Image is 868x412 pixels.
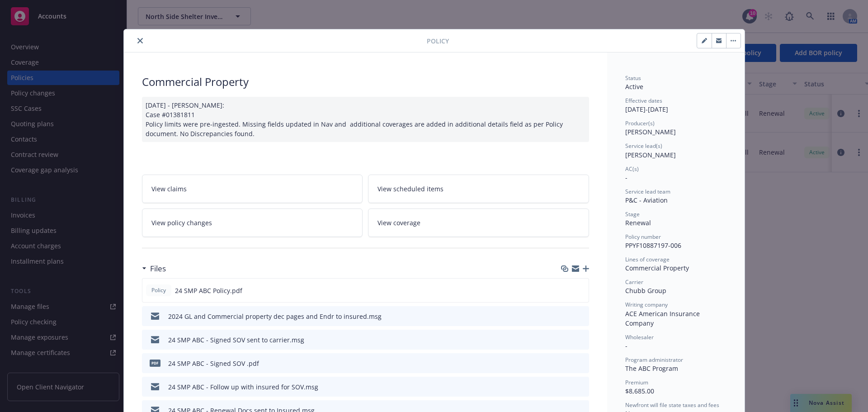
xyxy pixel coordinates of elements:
div: Commercial Property [142,74,589,90]
button: download file [563,335,570,345]
button: preview file [577,335,585,345]
span: Premium [625,379,648,386]
button: preview file [577,382,585,392]
button: preview file [577,359,585,368]
span: Policy [150,286,168,294]
span: Program administrator [625,356,683,364]
span: $8,685.00 [625,387,654,395]
a: View policy changes [142,208,363,237]
div: [DATE] - [DATE] [625,97,726,114]
button: download file [563,312,570,321]
button: download file [563,382,570,392]
button: close [135,35,146,46]
span: Status [625,74,641,82]
button: download file [562,286,570,295]
span: Writing company [625,301,668,308]
span: - [625,173,627,182]
span: [PERSON_NAME] [625,128,676,136]
div: Commercial Property [625,263,726,273]
span: Service lead(s) [625,142,662,150]
a: View coverage [368,208,589,237]
span: Carrier [625,278,643,286]
span: Chubb Group [625,286,666,295]
span: [PERSON_NAME] [625,151,676,159]
span: Effective dates [625,97,662,104]
a: View claims [142,175,363,203]
span: PPYF10887197-006 [625,241,681,250]
span: - [625,341,627,350]
div: 24 SMP ABC - Signed SOV .pdf [168,359,259,368]
span: View policy changes [151,218,212,227]
span: 24 SMP ABC Policy.pdf [175,286,242,295]
span: Newfront will file state taxes and fees [625,401,719,409]
div: 2024 GL and Commercial property dec pages and Endr to insured.msg [168,312,382,321]
a: View scheduled items [368,175,589,203]
span: P&C - Aviation [625,196,668,204]
span: The ABC Program [625,364,678,373]
span: Lines of coverage [625,256,670,263]
span: Policy number [625,233,661,241]
div: 24 SMP ABC - Signed SOV sent to carrier.msg [168,335,304,345]
span: Producer(s) [625,119,655,127]
span: pdf [150,360,160,366]
div: 24 SMP ABC - Follow up with insured for SOV.msg [168,382,318,392]
span: Active [625,82,643,91]
span: View scheduled items [377,184,443,194]
div: Files [142,263,166,275]
span: View coverage [377,218,420,227]
button: download file [563,359,570,368]
button: preview file [577,312,585,321]
span: Renewal [625,218,651,227]
span: View claims [151,184,187,194]
div: [DATE] - [PERSON_NAME]: Case #01381811 Policy limits were pre-ingested. Missing fields updated in... [142,97,589,142]
span: AC(s) [625,165,639,173]
span: Service lead team [625,188,670,195]
span: Stage [625,210,640,218]
span: ACE American Insurance Company [625,309,702,327]
span: Wholesaler [625,333,654,341]
h3: Files [150,263,166,275]
button: preview file [577,286,585,295]
span: Policy [427,36,449,46]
